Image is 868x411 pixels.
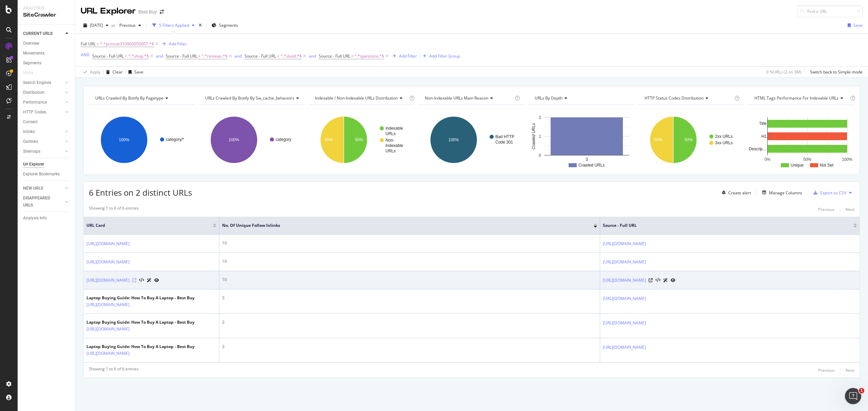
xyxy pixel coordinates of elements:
a: Visit Online Page [649,278,653,282]
div: 10 [222,277,597,283]
span: Source - Full URL [319,53,350,59]
div: Add Filter [399,53,417,59]
a: Overview [23,40,70,47]
a: AI Url Details [663,277,668,284]
span: vs [111,22,117,28]
div: Next [846,207,854,212]
div: Laptop Buying Guide: How To Buy A Laptop - Best Buy [86,344,195,350]
div: 10 [222,258,597,264]
text: Crawled URLs [531,123,536,149]
a: [URL][DOMAIN_NAME] [603,277,646,284]
a: CURRENT URLS [23,30,63,37]
button: Next [846,366,854,374]
button: Export as CSV [811,187,846,198]
div: HTTP Codes [23,109,46,116]
button: AND [81,51,90,58]
div: CURRENT URLS [23,30,53,37]
div: 0 % URLs ( 2 on 3M ) [766,69,802,75]
a: [URL][DOMAIN_NAME] [86,259,130,265]
a: Outlinks [23,138,63,145]
div: Sitemaps [23,148,40,155]
div: Create alert [728,190,751,196]
span: 6 Entries on 2 distinct URLs [89,187,192,198]
span: HTTP Status Codes Distribution [645,95,704,101]
div: 10 [222,240,597,246]
a: [URL][DOMAIN_NAME] [86,277,130,284]
span: Non-Indexable URLs Main Reason [425,95,488,101]
text: 2 [539,115,541,120]
div: Laptop Buying Guide: How To Buy A Laptop - Best Buy [86,319,195,325]
a: [URL][DOMAIN_NAME] [86,350,130,357]
span: Segments [219,22,238,28]
span: URLs Crawled By Botify By pagetype [95,95,163,101]
div: Save [853,22,863,28]
div: Inlinks [23,128,35,135]
svg: A chart. [309,110,415,169]
h4: URLs Crawled By Botify By sw_cache_behaviors [204,93,304,104]
button: Add Filter [160,40,187,48]
text: 0% [765,157,771,162]
div: Previous [818,207,834,212]
div: Content [23,118,38,126]
span: Full URL [81,41,96,47]
a: DISAPPEARED URLS [23,195,63,209]
svg: A chart. [748,110,854,169]
span: Indexable / Non-Indexable URLs distribution [315,95,398,101]
a: [URL][DOMAIN_NAME] [603,320,646,326]
text: H1 [762,134,767,139]
a: URL Inspection [671,277,675,284]
a: Sitemaps [23,148,63,155]
text: Descrip… [749,147,767,151]
div: DISAPPEARED URLS [23,195,57,209]
div: Showing 1 to 6 of 6 entries [89,205,139,213]
text: 100% [448,137,459,142]
text: Non- [386,138,394,143]
a: Segments [23,60,70,67]
svg: A chart. [638,110,745,169]
text: Code 301 [495,140,513,145]
a: Url Explorer [23,161,70,168]
text: 3 [586,157,588,162]
text: Bad HTTP [495,134,514,139]
div: Outlinks [23,138,38,145]
text: Indexable [386,126,403,131]
text: 100% [229,137,239,142]
a: Performance [23,99,63,106]
span: 2025 Sep. 2nd [90,22,103,28]
span: ^.*pcmcat310900050007.*$ [100,39,154,49]
button: Save [845,20,863,31]
a: [URL][DOMAIN_NAME] [86,301,130,308]
div: Add Filter [169,41,187,47]
h4: URLs by Depth [533,93,629,104]
div: A chart. [199,110,305,169]
div: Showing 1 to 6 of 6 entries [89,366,139,374]
span: URL Card [86,222,211,229]
text: Not Set [820,163,834,168]
div: URL Explorer [81,5,136,17]
span: ^.*questions.*$ [354,51,384,61]
span: HTML Tags Performance for Indexable URLs [754,95,839,101]
span: = [97,41,99,47]
button: Add Filter [390,52,417,60]
h4: HTML Tags Performance for Indexable URLs [753,93,849,104]
div: and [309,53,316,59]
span: Previous [117,22,136,28]
text: Crawled URLs [578,163,605,168]
span: URLs by Depth [535,95,563,101]
span: No. of Unique Follow Inlinks [222,222,584,229]
a: Explorer Bookmarks [23,171,70,178]
a: Content [23,118,70,126]
a: [URL][DOMAIN_NAME] [603,344,646,351]
svg: A chart. [89,110,195,169]
span: ^.*reviews.*$ [201,51,228,61]
div: Analytics [23,5,70,11]
a: Visit Online Page [132,278,136,282]
div: Laptop Buying Guide: How To Buy A Laptop - Best Buy [86,295,195,301]
div: 5 Filters Applied [159,22,189,28]
div: Distribution [23,89,44,96]
button: Create alert [719,187,751,198]
a: [URL][DOMAIN_NAME] [603,240,646,247]
h4: Indexable / Non-Indexable URLs Distribution [314,93,408,104]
